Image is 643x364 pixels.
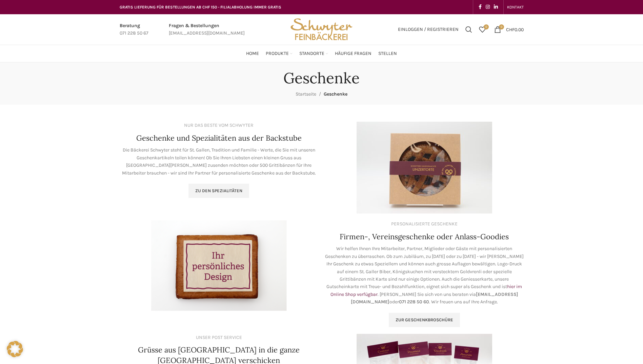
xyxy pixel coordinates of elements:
[283,69,360,87] h1: Geschenke
[476,23,489,36] div: Meine Wunschliste
[391,220,458,228] div: PERSONALISIERTE GESCHENKE
[507,0,524,14] a: KONTAKT
[491,23,527,36] a: 0 CHF0.00
[340,231,509,242] h4: Firmen-, Vereinsgeschenke oder Anlass-Goodies
[389,313,460,327] a: Zur geschenkbroschüre
[399,299,429,305] strong: 071 228 50 60
[476,23,489,36] a: 0
[246,47,259,60] a: Home
[325,245,524,306] p: Wir helfen Ihnen Ihre Mitarbeiter, Partner, Miglieder oder Gäste mit personalisierten Geschenken ...
[507,5,524,9] span: KONTAKT
[296,91,316,97] a: Startseite
[477,2,484,12] a: Facebook social link
[506,26,524,32] bdi: 0.00
[288,26,355,32] a: Site logo
[484,24,489,29] span: 0
[335,47,371,60] a: Häufige Fragen
[120,22,148,37] a: Infobox link
[120,146,318,177] p: Die Bäckerei Schwyter steht für St. Gallen, Tradition und Familie - Werte, die Sie mit unseren Ge...
[378,47,397,60] a: Stellen
[462,23,476,36] a: Suchen
[184,122,254,129] div: NUR DAS BESTE VOM SCHWYTER
[378,50,397,57] span: Stellen
[335,50,371,57] span: Häufige Fragen
[169,22,245,37] a: Infobox link
[324,91,347,97] span: Geschenke
[499,24,504,29] span: 0
[196,334,242,341] div: UNSER POST SERVICE
[506,26,515,32] span: CHF
[395,23,462,36] a: Einloggen / Registrieren
[136,133,302,143] h4: Geschenke und Spezialitäten aus der Backstube
[246,50,259,57] span: Home
[288,14,355,45] img: Bäckerei Schwyter
[188,184,249,198] a: Zu den Spezialitäten
[266,50,289,57] span: Produkte
[504,0,527,14] div: Secondary navigation
[330,284,522,297] a: hier im Online Shop verfügbar
[396,317,453,323] span: Zur geschenkbroschüre
[398,27,459,32] span: Einloggen / Registrieren
[299,50,324,57] span: Standorte
[492,2,500,12] a: Linkedin social link
[195,188,242,194] span: Zu den Spezialitäten
[266,47,293,60] a: Produkte
[120,5,281,9] span: GRATIS LIEFERUNG FÜR BESTELLUNGEN AB CHF 150 - FILIALABHOLUNG IMMER GRATIS
[299,47,328,60] a: Standorte
[116,47,527,60] div: Main navigation
[484,2,492,12] a: Instagram social link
